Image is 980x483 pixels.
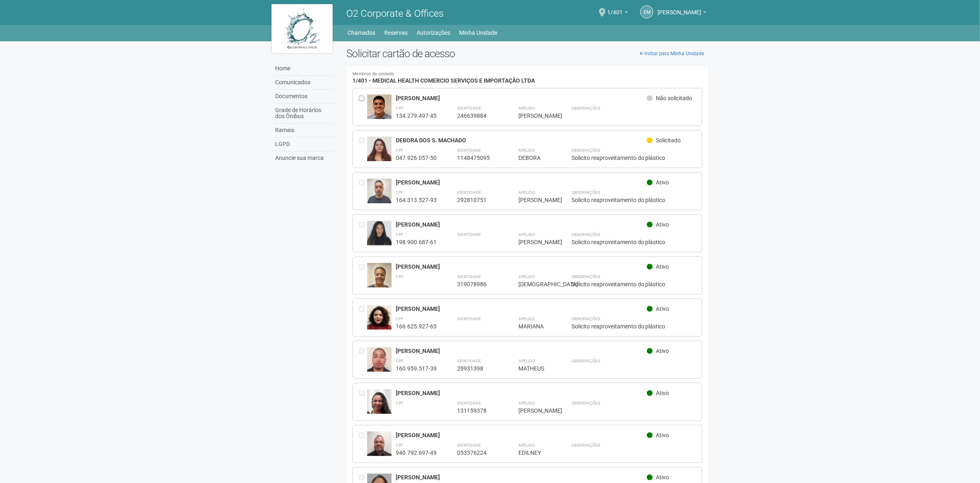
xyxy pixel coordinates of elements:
[457,190,481,195] strong: Identidade
[457,232,481,237] strong: Identidade
[396,190,404,195] strong: CPF
[385,27,408,38] a: Reservas
[518,401,535,405] strong: Apelido
[346,8,444,19] span: O2 Corporate & Offices
[607,1,623,16] span: 1/401
[635,47,709,60] a: Voltar para Minha Unidade
[518,317,535,321] strong: Apelido
[352,72,703,84] h4: 1/401 - MEDICAL HEALTH COMERCIO SERVIÇOS E IMPORTAÇÃO LTDA
[518,148,535,153] strong: Apelido
[348,27,376,38] a: Chamados
[367,137,392,167] img: user.jpg
[572,401,600,405] strong: Observações
[518,232,535,237] strong: Apelido
[367,347,392,377] img: user.jpg
[274,62,334,76] a: Home
[457,407,498,414] div: 131159378
[457,317,481,321] strong: Identidade
[457,196,498,204] div: 292810751
[367,389,392,420] img: user.jpg
[396,389,647,397] div: [PERSON_NAME]
[274,103,334,124] a: Grade de Horários dos Ônibus
[460,27,498,38] a: Minha Unidade
[457,359,481,363] strong: Identidade
[518,154,551,162] div: DEBORA
[518,365,551,372] div: MATHEUS
[572,196,696,204] div: Solicito reaproveitamento do plástico
[518,112,551,119] div: [PERSON_NAME]
[572,106,600,110] strong: Observações
[274,137,334,151] a: LGPD
[359,305,367,330] div: Entre em contato com a Aministração para solicitar o cancelamento ou 2a via
[656,432,669,438] span: Ativo
[657,1,701,16] span: Eloisa Mazoni Guntzel
[518,281,551,288] div: [DEMOGRAPHIC_DATA]
[457,112,498,119] div: 246639884
[656,348,669,354] span: Ativo
[457,154,498,162] div: 1148475095
[274,151,334,165] a: Anuncie sua marca
[396,305,647,312] div: [PERSON_NAME]
[457,401,481,405] strong: Identidade
[572,323,696,330] div: Solicito reaproveitamento do plástico
[367,263,392,294] img: user.jpg
[367,94,392,124] img: user.jpg
[518,407,551,414] div: [PERSON_NAME]
[359,263,367,288] div: Entre em contato com a Aministração para solicitar o cancelamento ou 2a via
[274,76,334,90] a: Comunicados
[396,179,647,186] div: [PERSON_NAME]
[518,196,551,204] div: [PERSON_NAME]
[396,232,404,237] strong: CPF
[396,221,647,228] div: [PERSON_NAME]
[396,431,647,439] div: [PERSON_NAME]
[396,359,404,363] strong: CPF
[457,148,481,153] strong: Identidade
[572,154,696,162] div: Solicito reaproveitamento do plástico
[359,431,367,456] div: Entre em contato com a Aministração para solicitar o cancelamento ou 2a via
[396,274,404,279] strong: CPF
[656,221,669,228] span: Ativo
[359,389,367,414] div: Entre em contato com a Aministração para solicitar o cancelamento ou 2a via
[396,365,437,372] div: 160.959.517-39
[396,317,404,321] strong: CPF
[367,305,392,332] img: user.jpg
[518,274,535,279] strong: Apelido
[396,148,404,153] strong: CPF
[396,238,437,246] div: 198.900.687-61
[457,449,498,456] div: 053376224
[457,106,481,110] strong: Identidade
[518,443,535,447] strong: Apelido
[274,124,334,137] a: Ramais
[396,474,647,481] div: [PERSON_NAME]
[656,474,669,481] span: Ativo
[656,95,692,101] span: Não solicitado
[518,323,551,330] div: MARIANA
[396,154,437,162] div: 047.926.057-50
[572,238,696,246] div: Solicito reaproveitamento do plástico
[656,179,669,186] span: Ativo
[359,179,367,204] div: Entre em contato com a Aministração para solicitar o cancelamento ou 2a via
[274,90,334,103] a: Documentos
[396,196,437,204] div: 164.313.527-93
[572,148,600,153] strong: Observações
[457,443,481,447] strong: Identidade
[657,10,706,17] a: [PERSON_NAME]
[572,190,600,195] strong: Observações
[607,10,628,17] a: 1/401
[359,347,367,372] div: Entre em contato com a Aministração para solicitar o cancelamento ou 2a via
[396,401,404,405] strong: CPF
[417,27,451,38] a: Autorizações
[518,359,535,363] strong: Apelido
[656,306,669,312] span: Ativo
[367,179,392,211] img: user.jpg
[656,137,681,144] span: Solicitado
[572,443,600,447] strong: Observações
[352,72,703,76] small: Membros da unidade
[396,347,647,355] div: [PERSON_NAME]
[367,431,392,465] img: user.jpg
[457,274,481,279] strong: Identidade
[518,106,535,110] strong: Apelido
[396,323,437,330] div: 166.625.927-65
[656,390,669,396] span: Ativo
[572,317,600,321] strong: Observações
